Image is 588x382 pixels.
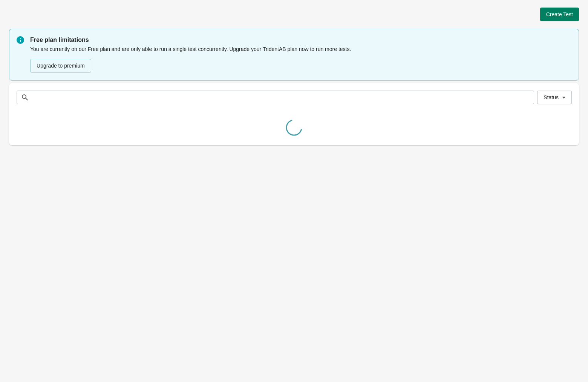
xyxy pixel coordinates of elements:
[30,45,571,73] div: You are currently on our Free plan and are only able to run a single test concurrently. Upgrade y...
[30,35,571,45] p: Free plan limitations
[8,352,32,374] iframe: chat widget
[540,8,579,21] button: Create Test
[544,94,559,100] span: Status
[546,11,573,17] span: Create Test
[537,91,572,104] button: Status
[30,59,91,72] button: Upgrade to premium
